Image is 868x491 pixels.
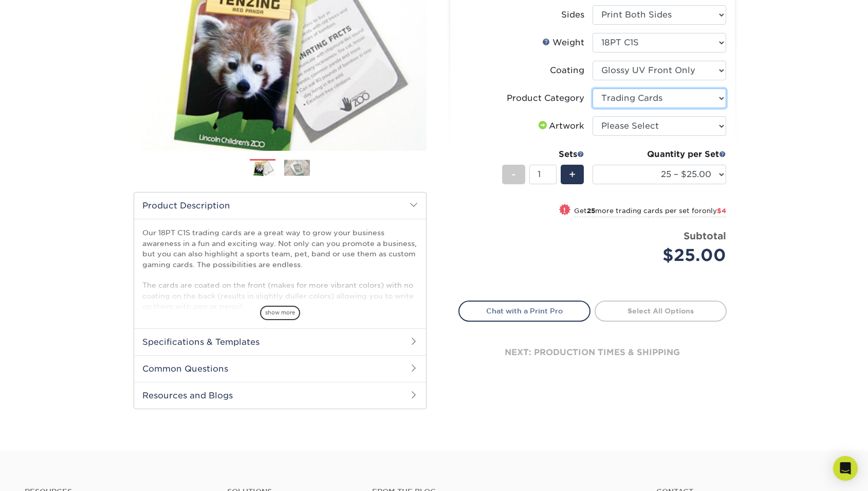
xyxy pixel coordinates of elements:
[134,192,426,219] h2: Product Description
[142,227,418,311] p: Our 18PT C1S trading cards are a great way to grow your business awareness in a fun and exciting ...
[600,243,726,268] div: $25.00
[458,301,590,321] a: Chat with a Print Pro
[284,160,310,176] img: Trading Cards 02
[587,207,595,215] strong: 25
[134,328,426,355] h2: Specifications & Templates
[550,64,584,77] div: Coating
[507,92,584,104] div: Product Category
[595,301,727,321] a: Select All Options
[458,322,727,383] div: next: production times & shipping
[702,207,726,215] span: only
[542,37,584,49] div: Weight
[134,355,426,382] h2: Common Questions
[134,382,426,409] h2: Resources and Blogs
[511,167,516,182] span: -
[569,167,576,182] span: +
[717,207,726,215] span: $4
[537,120,584,132] div: Artwork
[684,230,726,241] strong: Subtotal
[593,148,726,161] div: Quantity per Set
[563,205,566,216] span: !
[561,9,584,21] div: Sides
[250,160,275,178] img: Trading Cards 01
[502,148,584,161] div: Sets
[833,456,858,481] div: Open Intercom Messenger
[260,306,300,320] span: show more
[574,207,726,217] small: Get more trading cards per set for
